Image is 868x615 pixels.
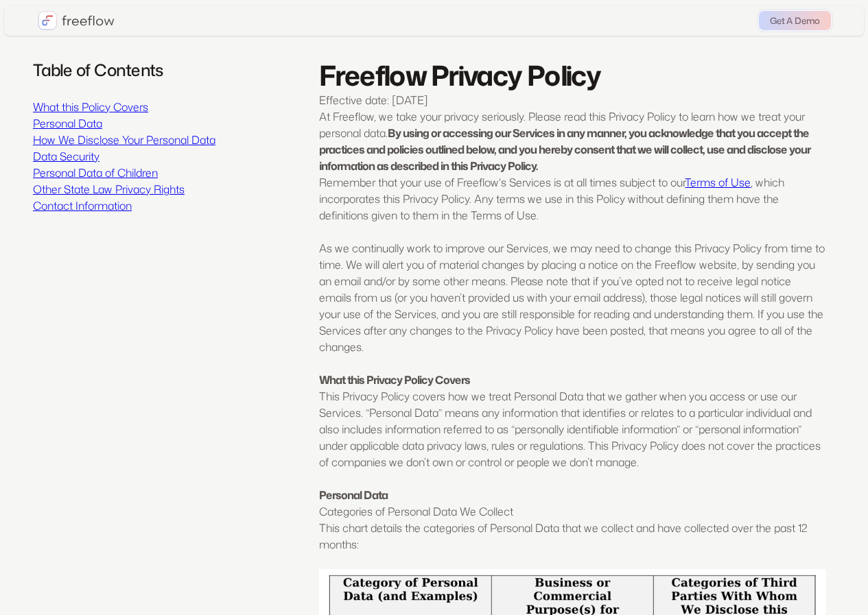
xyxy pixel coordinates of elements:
[685,175,751,190] a: Terms of Use
[319,372,470,387] strong: What this Privacy Policy Covers
[33,214,253,247] h3: ‍
[319,470,826,487] p: ‍
[319,520,826,553] p: This chart details the categories of Personal Data that we collect and have collected over the pa...
[319,487,388,503] strong: Personal Data
[319,240,826,355] p: As we continually work to improve our Services, we may need to change this Privacy Policy from ti...
[319,174,826,224] p: Remember that your use of Freeflow's Services is at all times subject to our , which incorporates...
[33,99,148,114] a: What this Policy Covers
[759,11,831,30] a: Get A Demo
[33,149,99,164] a: Data Security
[319,125,810,173] strong: By using or accessing our Services in any manner, you acknowledge that you accept the practices a...
[319,224,826,240] p: ‍
[319,108,826,174] p: At Freeflow, we take your privacy seriously. Please read this Privacy Policy to learn how we trea...
[319,388,826,470] p: This Privacy Policy covers how we treat Personal Data that we gather when you access or use our S...
[38,11,115,30] a: home
[319,553,826,569] p: ‍
[319,355,826,372] p: ‍
[319,92,826,108] p: Effective date: [DATE]
[33,198,132,213] a: Contact Information
[33,165,158,180] a: Personal Data of Children
[319,56,599,95] strong: Freeflow Privacy Policy
[33,116,102,131] a: Personal Data
[33,59,253,82] h6: Table of Contents
[33,82,253,99] p: ‍
[33,182,185,197] a: Other State Law Privacy Rights
[319,504,513,519] em: Categories of Personal Data We Collect
[33,132,215,147] a: How We Disclose Your Personal Data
